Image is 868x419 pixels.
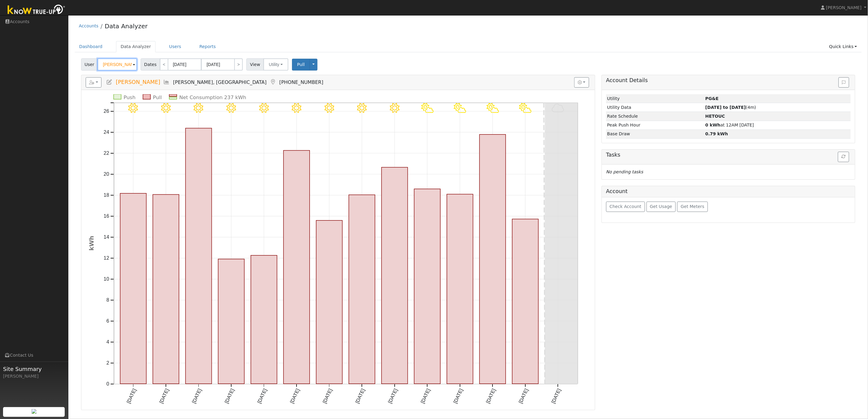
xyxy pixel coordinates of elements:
span: Dates [141,58,160,71]
rect: onclick="" [153,195,179,384]
span: [PERSON_NAME] [826,5,862,10]
span: Get Meters [681,204,705,209]
span: Get Usage [650,204,672,209]
text: [DATE] [517,388,529,404]
text: [DATE] [354,388,366,404]
h5: Tasks [606,152,851,158]
a: Dashboard [75,41,107,52]
text: 8 [106,297,109,303]
text: [DATE] [321,388,333,404]
i: 8/29 - Clear [128,103,138,113]
a: Map [269,79,276,85]
a: Users [165,41,186,52]
a: Data Analyzer [105,23,148,30]
span: Check Account [609,204,641,209]
text: [DATE] [158,388,170,404]
strong: ID: 17277170, authorized: 09/11/25 [705,96,719,101]
i: 9/03 - Clear [292,103,301,113]
i: 9/01 - Clear [226,103,236,113]
button: Get Meters [677,202,708,212]
text: 10 [104,276,109,282]
a: Data Analyzer [116,41,156,52]
text: [DATE] [191,388,202,404]
strong: T [705,114,725,119]
input: Select a User [98,58,137,71]
div: [PERSON_NAME] [3,373,65,379]
text: 20 [104,171,109,177]
rect: onclick="" [512,219,538,384]
text: [DATE] [452,388,464,404]
rect: onclick="" [316,220,342,384]
text: [DATE] [224,388,235,404]
i: 8/31 - Clear [194,103,203,113]
text: 18 [104,192,109,198]
text: Pull [153,95,162,101]
text: [DATE] [387,388,398,404]
text: 4 [106,339,109,345]
text: 16 [104,213,109,219]
rect: onclick="" [218,259,244,384]
rect: onclick="" [185,128,211,384]
a: > [234,58,243,71]
span: (4m) [705,105,756,110]
h5: Account [606,188,628,194]
td: at 12AM [DATE] [704,121,851,130]
i: 9/06 - Clear [390,103,400,113]
td: Rate Schedule [606,112,704,121]
i: 9/02 - Clear [259,103,269,113]
text: 26 [104,108,109,114]
a: Accounts [79,23,98,28]
rect: onclick="" [283,151,310,384]
a: Reports [195,41,220,52]
span: User [81,58,98,71]
text: 12 [104,255,109,261]
text: [DATE] [485,388,496,404]
i: 9/05 - Clear [357,103,367,113]
a: Quick Links [825,41,862,52]
rect: onclick="" [479,134,506,384]
text: 22 [104,150,109,156]
text: 24 [104,129,109,135]
button: Check Account [606,202,645,212]
td: Utility [606,94,704,103]
span: [PERSON_NAME], [GEOGRAPHIC_DATA] [173,79,267,85]
button: Utility [263,58,288,71]
span: [PHONE_NUMBER] [279,79,323,85]
rect: onclick="" [382,168,408,384]
text: 6 [106,318,109,324]
rect: onclick="" [251,255,277,384]
td: Utility Data [606,103,704,112]
a: Multi-Series Graph [163,79,170,85]
text: [DATE] [550,388,562,404]
img: Know True-Up [5,3,68,17]
span: View [246,58,264,71]
i: 9/08 - PartlyCloudy [454,103,466,113]
td: Peak Push Hour [606,121,704,130]
h5: Account Details [606,77,851,84]
a: Edit User (37145) [106,79,113,85]
text: [DATE] [289,388,300,404]
text: 2 [106,360,109,366]
i: No pending tasks [606,169,643,174]
text: [DATE] [420,388,431,404]
rect: onclick="" [414,189,440,384]
rect: onclick="" [447,194,473,384]
i: 8/30 - Clear [161,103,171,113]
span: [PERSON_NAME] [116,79,160,85]
text: [DATE] [256,388,268,404]
text: 0 [106,381,109,387]
img: retrieve [32,409,36,414]
strong: [DATE] to [DATE] [705,105,746,110]
strong: 0 kWh [705,123,721,127]
button: Refresh [838,152,849,162]
a: < [160,58,168,71]
span: Pull [297,62,305,67]
text: [DATE] [125,388,137,404]
button: Issue History [839,77,849,88]
text: Net Consumption 237 kWh [179,95,246,101]
td: Base Draw [606,130,704,138]
strong: 0.79 kWh [705,131,728,136]
rect: onclick="" [349,195,375,384]
text: Push [124,95,136,101]
i: 9/04 - Clear [324,103,334,113]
